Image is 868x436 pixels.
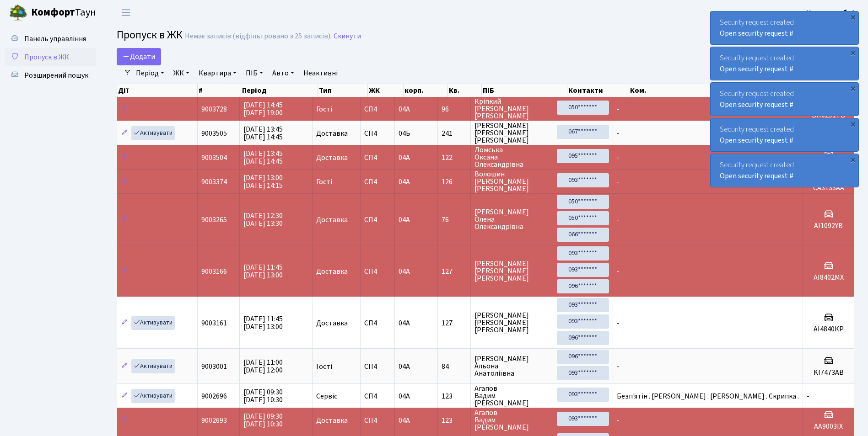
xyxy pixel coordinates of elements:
[399,104,410,114] span: 04А
[318,84,367,97] th: Тип
[243,411,283,429] span: [DATE] 09:30 [DATE] 10:30
[114,5,137,20] button: Переключити навігацію
[848,12,857,21] div: ×
[617,318,620,328] span: -
[474,208,549,230] span: [PERSON_NAME] Олена Олександрівна
[442,268,467,275] span: 127
[720,135,793,145] a: Open security request #
[617,266,620,276] span: -
[399,215,410,225] span: 04А
[364,154,391,161] span: СП4
[617,415,620,425] span: -
[399,362,410,372] span: 04А
[711,47,858,80] div: Security request created
[474,355,549,377] span: [PERSON_NAME] Альона Анатоліївна
[364,417,391,424] span: СП4
[131,359,175,373] a: Активувати
[474,260,549,282] span: [PERSON_NAME] [PERSON_NAME] [PERSON_NAME]
[711,118,858,151] div: Security request created
[5,66,96,85] a: Розширений пошук
[316,417,348,424] span: Доставка
[442,319,467,327] span: 127
[617,362,620,372] span: -
[316,319,348,327] span: Доставка
[807,184,850,192] h5: СА3133АА
[243,357,283,375] span: [DATE] 11:00 [DATE] 12:00
[170,65,193,81] a: ЖК
[117,27,183,43] span: Пропуск в ЖК
[243,262,283,280] span: [DATE] 11:45 [DATE] 13:00
[201,391,227,401] span: 9002696
[123,52,155,62] span: Додати
[269,65,298,81] a: Авто
[399,391,410,401] span: 04А
[474,385,549,407] span: Агапов Вадим [PERSON_NAME]
[442,154,467,161] span: 122
[316,268,348,275] span: Доставка
[24,52,69,62] span: Пропуск в ЖК
[368,84,404,97] th: ЖК
[442,106,467,113] span: 96
[720,28,793,38] a: Open security request #
[617,177,620,187] span: -
[201,266,227,276] span: 9003166
[720,64,793,74] a: Open security request #
[31,5,75,20] b: Комфорт
[629,84,801,97] th: Ком.
[442,363,467,370] span: 84
[617,153,620,163] span: -
[131,316,175,330] a: Активувати
[807,273,850,282] h5: АІ8402МХ
[131,126,175,140] a: Активувати
[5,30,96,48] a: Панель управління
[617,215,620,225] span: -
[711,154,858,187] div: Security request created
[31,5,96,21] span: Таун
[24,34,86,44] span: Панель управління
[201,177,227,187] span: 9003374
[316,363,332,370] span: Гості
[711,11,858,44] div: Security request created
[720,100,793,110] a: Open security request #
[617,128,620,138] span: -
[474,98,549,120] span: Кріпкий [PERSON_NAME] [PERSON_NAME]
[567,84,629,97] th: Контакти
[9,4,27,22] img: logo.png
[132,65,168,81] a: Період
[316,154,348,161] span: Доставка
[316,216,348,223] span: Доставка
[364,319,391,327] span: СП4
[806,8,857,18] b: Консьєрж б. 4.
[117,84,198,97] th: Дії
[442,130,467,137] span: 241
[201,318,227,328] span: 9003161
[848,155,857,164] div: ×
[474,170,549,192] span: Волошин [PERSON_NAME] [PERSON_NAME]
[807,422,850,431] h5: АА9003ІХ
[201,153,227,163] span: 9003504
[364,363,391,370] span: СП4
[300,65,341,81] a: Неактивні
[399,266,410,276] span: 04А
[364,178,391,186] span: СП4
[316,106,332,113] span: Гості
[474,122,549,144] span: [PERSON_NAME] [PERSON_NAME] [PERSON_NAME]
[364,106,391,113] span: СП4
[364,216,391,223] span: СП4
[241,84,318,97] th: Період
[848,119,857,128] div: ×
[482,84,567,97] th: ПІБ
[848,84,857,93] div: ×
[24,70,88,80] span: Розширений пошук
[5,48,96,66] a: Пропуск в ЖК
[442,216,467,223] span: 76
[442,178,467,186] span: 126
[243,211,283,229] span: [DATE] 12:30 [DATE] 13:30
[474,146,549,168] span: Ломська Оксана Олександрівна
[243,149,283,166] span: [DATE] 13:45 [DATE] 14:45
[807,368,850,377] h5: KI7473AB
[617,104,620,114] span: -
[242,65,267,81] a: ПІБ
[243,314,283,332] span: [DATE] 11:45 [DATE] 13:00
[448,84,482,97] th: Кв.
